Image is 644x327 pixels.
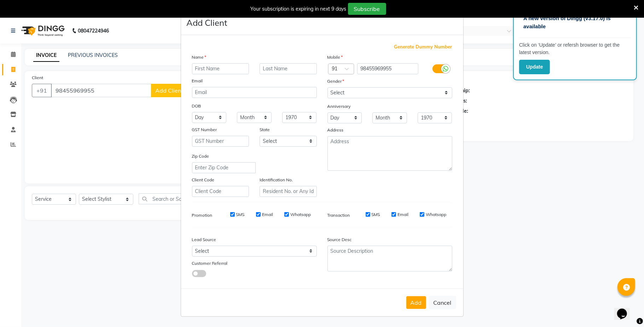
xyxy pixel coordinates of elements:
[192,260,228,267] label: Customer Referral
[348,3,386,15] button: Subscribe
[398,211,408,218] label: Email
[262,211,273,218] label: Email
[372,211,380,218] label: SMS
[290,211,311,218] label: Whatsapp
[327,78,344,84] label: Gender
[327,54,343,60] label: Mobile
[192,186,249,197] input: Client Code
[192,136,249,147] input: GST Number
[406,296,426,309] button: Add
[327,103,351,110] label: Anniversary
[260,127,270,133] label: State
[236,211,245,218] label: SMS
[327,212,350,218] label: Transaction
[260,177,293,183] label: Identification No.
[192,237,216,243] label: Lead Source
[327,237,352,243] label: Source Desc
[614,299,637,320] iframe: chat widget
[260,63,317,74] input: Last Name
[192,153,209,159] label: Zip Code
[192,87,317,98] input: Email
[327,127,344,133] label: Address
[429,296,456,309] button: Cancel
[519,41,631,56] p: Click on ‘Update’ or refersh browser to get the latest version.
[192,63,249,74] input: First Name
[426,211,446,218] label: Whatsapp
[192,162,256,173] input: Enter Zip Code
[251,5,347,13] div: Your subscription is expiring in next 9 days
[192,54,207,60] label: Name
[192,212,213,218] label: Promotion
[187,16,227,29] h4: Add Client
[394,43,452,51] span: Generate Dummy Number
[192,103,201,109] label: DOB
[192,127,217,133] label: GST Number
[192,177,215,183] label: Client Code
[357,63,418,74] input: Mobile
[260,186,317,197] input: Resident No. or Any Id
[192,78,203,84] label: Email
[519,60,550,74] button: Update
[523,14,627,30] p: A new version of Dingg (v3.17.0) is available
